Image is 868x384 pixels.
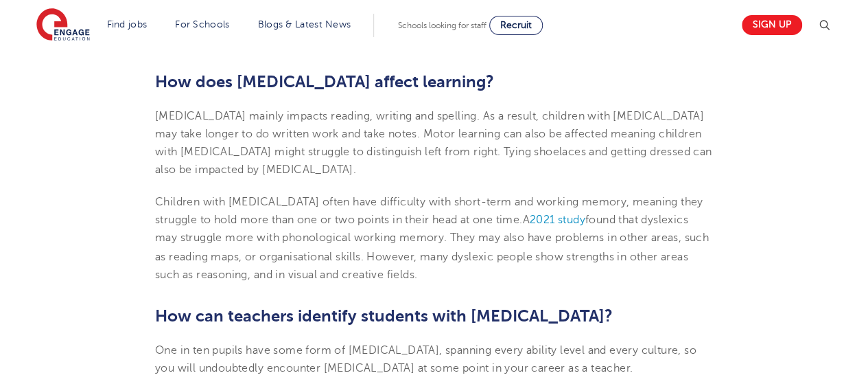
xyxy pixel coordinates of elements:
a: For Schools [175,19,229,30]
b: How does [MEDICAL_DATA] affect learning? [155,72,494,91]
a: Blogs & Latest News [258,19,351,30]
a: Recruit [489,16,543,35]
span: One in ten pupils have some form of [MEDICAL_DATA], spanning every ability level and every cultur... [155,343,696,374]
span: . They may also have problems in other areas, such as reading maps, or organisational skills. How... [155,231,709,280]
span: [MEDICAL_DATA] mainly impacts reading, writing and spelling. As a result, children with [MEDICAL_... [155,110,712,177]
span: Schools looking for staff [398,21,486,30]
a: 2021 study [530,214,585,226]
a: Sign up [742,15,802,35]
img: Engage Education [36,8,90,43]
a: Find jobs [107,19,148,30]
span: Recruit [500,20,532,30]
span: Children with [MEDICAL_DATA] often have difficulty with short-term and working memory, meaning th... [155,196,703,226]
b: How can teachers identify students with [MEDICAL_DATA]? [155,306,613,325]
span: A [522,214,529,226]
